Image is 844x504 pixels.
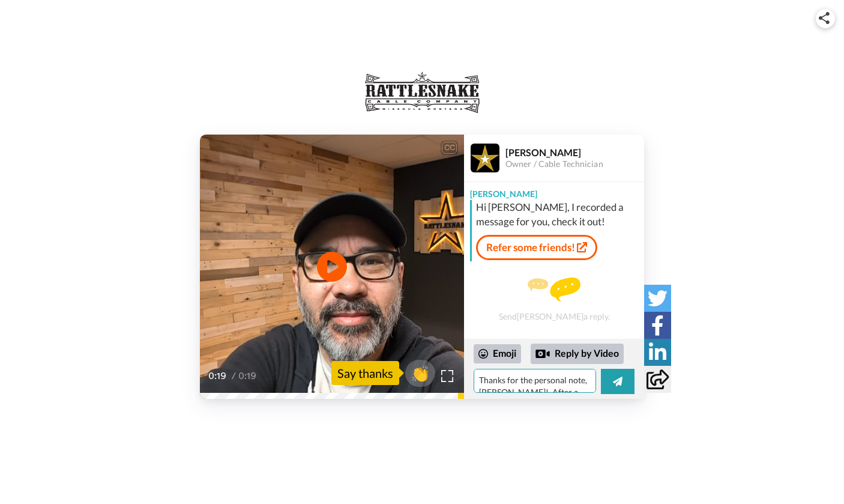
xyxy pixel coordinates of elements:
div: Owner / Cable Technician [505,159,644,169]
div: [PERSON_NAME] [505,147,644,158]
img: message.svg [528,278,580,302]
img: Profile Image [471,144,499,172]
div: Reply by Video [535,347,550,361]
div: Emoji [474,344,521,363]
span: 👏 [405,363,435,383]
div: Hi [PERSON_NAME], I recorded a message for you, check it out! [476,200,641,229]
span: / [232,369,236,383]
div: Reply by Video [531,344,624,364]
img: Full screen [441,370,453,382]
img: logo [359,68,484,117]
span: 0:19 [208,369,229,383]
img: ic_share.svg [819,12,830,24]
div: CC [442,142,457,154]
textarea: Thanks for the personal note, [PERSON_NAME]! After a summer of coping with [474,369,596,393]
a: Refer some friends! [476,235,597,260]
div: [PERSON_NAME] [464,182,644,200]
div: Say thanks [331,361,399,385]
div: Send [PERSON_NAME] a reply. [464,266,644,333]
button: 👏 [405,360,435,387]
span: 0:19 [238,369,259,383]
